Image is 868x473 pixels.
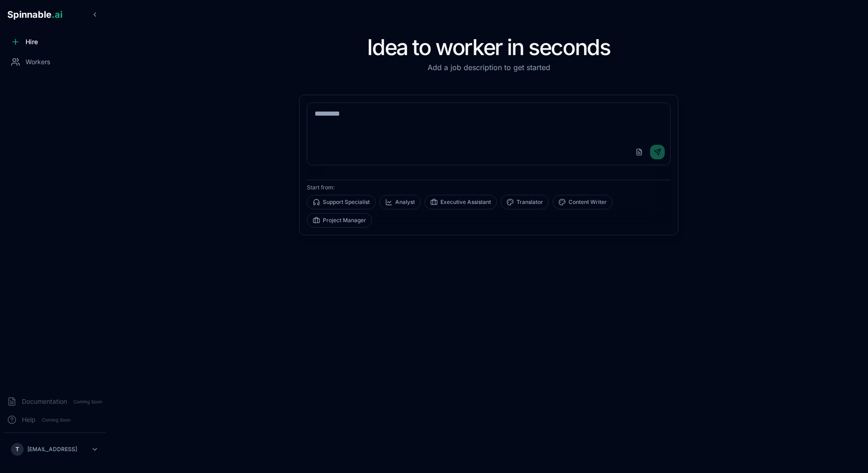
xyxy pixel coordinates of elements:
p: [EMAIL_ADDRESS] [27,446,77,453]
button: Content Writer [553,195,613,209]
button: Translator [501,195,549,209]
button: Project Manager [307,213,372,228]
span: Help [22,415,36,424]
p: Start from: [307,184,671,191]
button: Support Specialist [307,195,376,209]
p: Add a job description to get started [299,62,678,73]
button: T[EMAIL_ADDRESS] [7,440,102,458]
span: Hire [26,37,38,46]
span: Documentation [22,397,67,406]
span: Workers [26,57,50,66]
span: Coming Soon [71,397,105,406]
button: Analyst [379,195,421,209]
span: .ai [52,9,62,20]
h1: Idea to worker in seconds [299,36,678,58]
span: Spinnable [7,9,62,20]
button: Executive Assistant [424,195,497,209]
span: T [15,446,19,453]
span: Coming Soon [39,416,73,424]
